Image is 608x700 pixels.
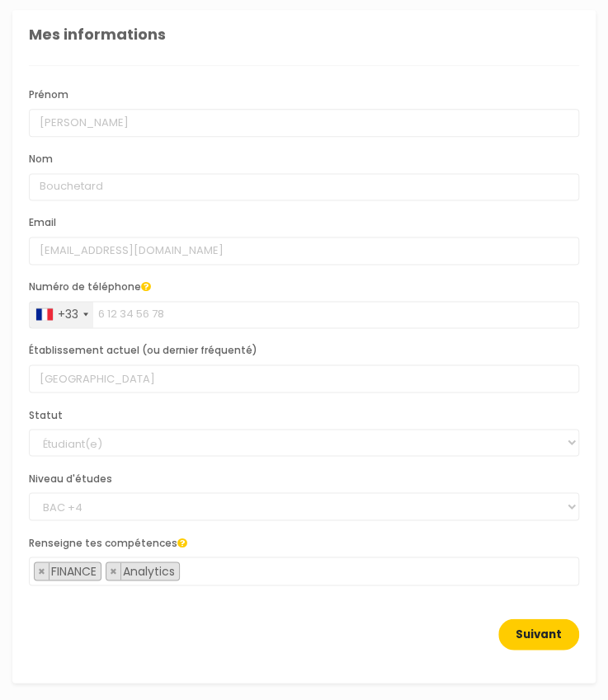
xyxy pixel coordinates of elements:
label: Nom [29,152,53,167]
div: France: +33 [30,302,93,328]
div: Mes informations [29,23,579,66]
button: Suivant [498,618,579,650]
label: Établissement actuel (ou dernier fréquenté) [29,343,257,358]
span: FINANCE [49,562,101,579]
span: Analytics [121,562,179,579]
label: Prénom [29,87,68,102]
label: Numéro de téléphone [29,280,151,294]
span: × [110,562,117,579]
label: Renseigne tes compétences [29,535,187,550]
button: Remove item [106,562,121,580]
input: 6 12 34 56 78 [29,301,579,329]
button: Remove item [35,562,49,580]
label: Email [29,215,56,230]
span: × [38,562,45,579]
label: Niveau d'études [29,471,112,486]
div: +33 [58,306,78,323]
li: FINANCE [34,561,101,580]
label: Statut [29,407,63,422]
li: Analytics [106,561,180,580]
